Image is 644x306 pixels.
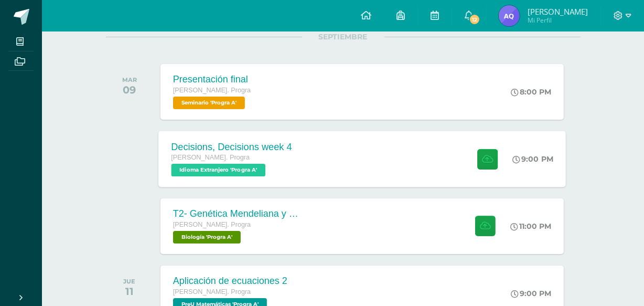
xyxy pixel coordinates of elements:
img: da12b5e6dd27892c61b2e9bff2597760.png [499,5,520,26]
span: [PERSON_NAME]. Progra [173,288,251,296]
span: [PERSON_NAME]. Progra [171,154,250,161]
span: [PERSON_NAME] [528,6,588,17]
div: 11 [123,285,135,298]
span: 12 [469,14,480,25]
div: 11:00 PM [510,221,551,231]
span: SEPTIEMBRE [302,32,384,41]
div: MAR [122,76,137,83]
div: Aplicación de ecuaciones 2 [173,276,287,287]
div: T2- Genética Mendeliana y sus aplicaciones [173,208,299,219]
span: [PERSON_NAME]. Progra [173,221,251,228]
span: [PERSON_NAME]. Progra [173,87,251,94]
span: Idioma Extranjero 'Progra A' [171,164,265,176]
span: Seminario 'Progra A' [173,97,245,109]
div: Presentación final [173,74,251,85]
div: JUE [123,278,135,285]
div: 8:00 PM [511,87,551,97]
div: Decisions, Decisions week 4 [171,141,292,152]
div: 09 [122,83,137,96]
div: 9:00 PM [511,289,551,298]
span: Biología 'Progra A' [173,231,241,244]
span: Mi Perfil [528,16,588,25]
div: 9:00 PM [512,154,553,164]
